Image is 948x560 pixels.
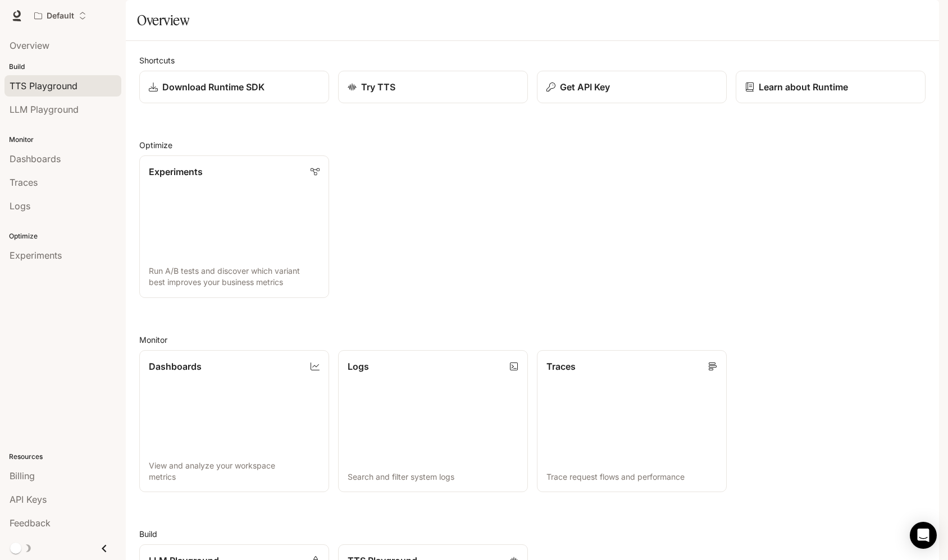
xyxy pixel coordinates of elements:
[546,471,717,483] p: Trace request flows and performance
[149,360,202,373] p: Dashboards
[139,54,926,66] h2: Shortcuts
[149,165,203,178] p: Experiments
[759,80,848,94] p: Learn about Runtime
[139,528,926,540] h2: Build
[736,71,926,103] a: Learn about Runtime
[348,471,518,483] p: Search and filter system logs
[560,80,610,94] p: Get API Key
[537,350,727,493] a: TracesTrace request flows and performance
[139,155,329,298] a: ExperimentsRun A/B tests and discover which variant best improves your business metrics
[338,350,528,493] a: LogsSearch and filter system logs
[361,80,395,94] p: Try TTS
[139,350,329,493] a: DashboardsView and analyze your workspace metrics
[47,11,74,21] p: Default
[162,80,265,94] p: Download Runtime SDK
[149,265,320,288] p: Run A/B tests and discover which variant best improves your business metrics
[137,9,189,31] h1: Overview
[149,460,320,483] p: View and analyze your workspace metrics
[29,4,92,27] button: Open workspace menu
[139,71,329,103] a: Download Runtime SDK
[139,334,926,346] h2: Monitor
[546,360,576,373] p: Traces
[537,71,727,103] button: Get API Key
[338,71,528,103] a: Try TTS
[139,139,926,151] h2: Optimize
[910,522,937,549] div: Open Intercom Messenger
[348,360,369,373] p: Logs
